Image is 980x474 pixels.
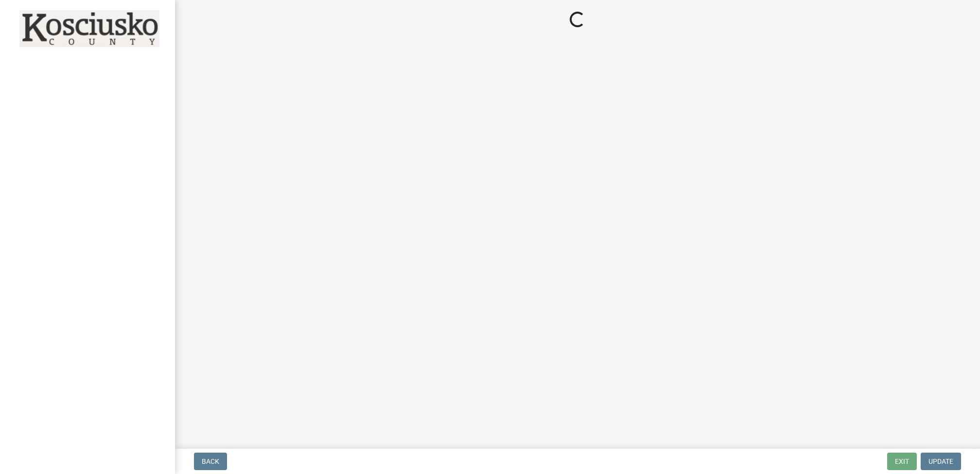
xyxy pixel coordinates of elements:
[19,10,159,47] img: Kosciusko County, Indiana
[887,453,917,470] button: Exit
[194,453,227,470] button: Back
[928,457,953,465] span: Update
[921,453,961,470] button: Update
[202,457,219,465] span: Back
